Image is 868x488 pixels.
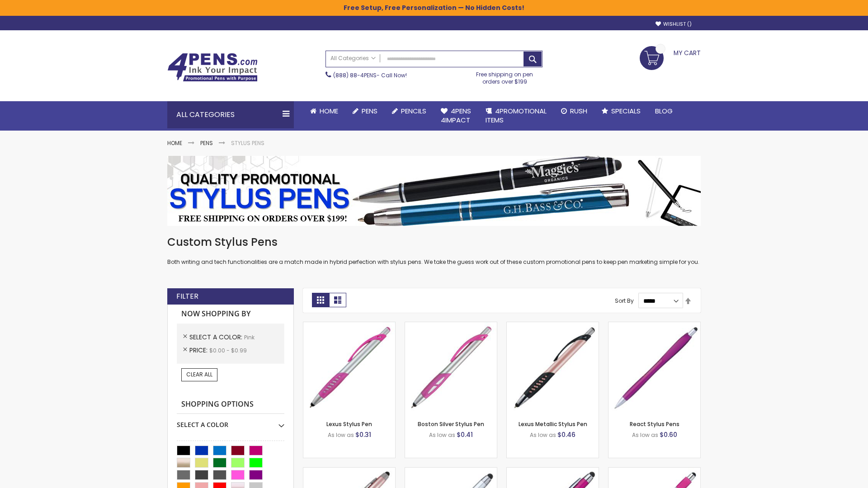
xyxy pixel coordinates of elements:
[200,139,213,147] a: Pens
[660,430,677,439] span: $0.60
[648,101,680,121] a: Blog
[303,322,395,329] a: Lexus Stylus Pen-Pink
[181,368,217,381] a: Clear All
[320,106,338,116] span: Home
[355,430,371,439] span: $0.31
[177,305,284,324] strong: Now Shopping by
[405,322,497,329] a: Boston Silver Stylus Pen-Pink
[177,395,284,414] strong: Shopping Options
[609,322,700,414] img: React Stylus Pens-Pink
[457,430,473,439] span: $0.41
[507,322,599,414] img: Lexus Metallic Stylus Pen-Pink
[189,333,244,342] span: Select A Color
[467,67,543,85] div: Free shipping on pen orders over $199
[189,346,209,355] span: Price
[554,101,594,121] a: Rush
[326,420,372,428] a: Lexus Stylus Pen
[557,430,576,439] span: $0.46
[333,71,407,79] span: - Call Now!
[632,431,658,439] span: As low as
[167,156,701,226] img: Stylus Pens
[176,291,198,301] strong: Filter
[655,106,673,116] span: Blog
[244,333,255,341] span: Pink
[434,101,478,131] a: 4Pens4impact
[570,106,587,116] span: Rush
[303,322,395,414] img: Lexus Stylus Pen-Pink
[507,322,599,329] a: Lexus Metallic Stylus Pen-Pink
[186,371,212,378] span: Clear All
[530,431,556,439] span: As low as
[231,139,264,147] strong: Stylus Pens
[326,51,380,66] a: All Categories
[167,139,182,147] a: Home
[333,71,377,79] a: (888) 88-4PENS
[429,431,455,439] span: As low as
[401,106,426,116] span: Pencils
[594,101,648,121] a: Specials
[486,106,547,125] span: 4PROMOTIONAL ITEMS
[609,467,700,475] a: Pearl Element Stylus Pens-Pink
[312,293,329,307] strong: Grid
[177,414,284,429] div: Select A Color
[507,467,599,475] a: Metallic Cool Grip Stylus Pen-Pink
[385,101,434,121] a: Pencils
[330,55,376,62] span: All Categories
[405,467,497,475] a: Silver Cool Grip Stylus Pen-Pink
[405,322,497,414] img: Boston Silver Stylus Pen-Pink
[441,106,471,125] span: 4Pens 4impact
[167,101,294,128] div: All Categories
[328,431,354,439] span: As low as
[630,420,679,428] a: React Stylus Pens
[167,235,701,266] div: Both writing and tech functionalities are a match made in hybrid perfection with stylus pens. We ...
[209,347,247,354] span: $0.00 - $0.99
[362,106,377,116] span: Pens
[418,420,484,428] a: Boston Silver Stylus Pen
[611,106,641,116] span: Specials
[167,53,258,82] img: 4Pens Custom Pens and Promotional Products
[345,101,385,121] a: Pens
[478,101,554,131] a: 4PROMOTIONALITEMS
[303,467,395,475] a: Lory Metallic Stylus Pen-Pink
[609,322,700,329] a: React Stylus Pens-Pink
[303,101,345,121] a: Home
[167,235,701,249] h1: Custom Stylus Pens
[519,420,587,428] a: Lexus Metallic Stylus Pen
[656,21,692,28] a: Wishlist
[615,297,634,305] label: Sort By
